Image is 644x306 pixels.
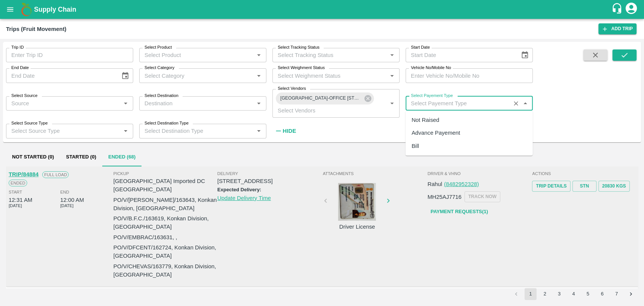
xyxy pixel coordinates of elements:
label: Expected Delivery: [217,187,261,192]
div: Not Raised [412,116,439,124]
p: MH25AJ7716 [427,193,461,201]
p: Driver License [329,223,385,231]
div: [GEOGRAPHIC_DATA]-OFFICE [STREET_ADDRESS] Division-9321801677 [276,92,374,105]
span: Rahul [427,181,442,187]
button: page 1 [524,288,536,300]
button: Open [254,71,264,81]
p: PO/V/[PERSON_NAME]/163643, Konkan Division, [GEOGRAPHIC_DATA] [114,196,217,213]
button: Go to next page [625,288,637,300]
label: Select Source Type [11,120,48,126]
input: Select Category [141,71,252,80]
button: Go to page 2 [539,288,551,300]
label: Select Destination Type [144,120,189,126]
span: [GEOGRAPHIC_DATA]-OFFICE [STREET_ADDRESS] Division-9321801677 [276,94,366,102]
button: Open [121,126,131,136]
a: STN [572,181,596,192]
b: Supply Chain [34,6,76,13]
label: Start Date [411,45,430,51]
button: Close [520,98,530,108]
input: Source [8,98,118,108]
span: End [60,189,69,195]
span: Pickup [114,170,217,177]
button: Choose date [118,69,132,83]
input: Select Payement Type [408,98,508,108]
span: Full Load [42,171,69,178]
a: Supply Chain [34,4,611,15]
p: PO/V/CHEVAS/163779, Konkan Division, [GEOGRAPHIC_DATA] [114,262,217,279]
input: Select Destination Type [141,126,252,136]
button: Open [387,98,397,108]
label: End Date [11,65,29,71]
span: Driver & VHNo [427,170,531,177]
button: Open [121,98,131,108]
label: Select Vendors [278,86,306,92]
button: Clear [511,98,521,109]
span: [DATE] [60,202,74,209]
button: Go to page 3 [553,288,565,300]
input: Start Date [406,48,515,62]
label: Select Source [11,93,37,99]
button: Hide [272,125,298,137]
span: Attachments [323,170,426,177]
span: [DATE] [9,202,22,209]
label: Select Destination [144,93,178,99]
button: 20830 Kgs [598,181,630,192]
label: Select Tracking Status [278,45,320,51]
div: Trips (Fruit Movement) [6,24,66,34]
p: PO/V/B.F.C./163619, Konkan Division, [GEOGRAPHIC_DATA] [114,214,217,231]
div: 12:31 AM [9,196,32,204]
button: Open [254,50,264,60]
div: 12:00 AM [60,196,84,204]
p: [STREET_ADDRESS] [217,177,321,185]
p: PO/V/EMBRAC/163631, , [114,233,217,241]
label: Select Product [144,45,172,51]
div: Advance Payement [412,129,460,137]
button: Open [254,126,264,136]
input: Select Product [141,50,252,60]
button: Go to page 5 [582,288,594,300]
button: Ended (68) [102,148,141,166]
span: Actions [532,170,635,177]
input: Select Source Type [8,126,118,136]
button: open drawer [2,1,19,18]
span: Ended [9,180,27,186]
span: Start [9,189,22,195]
button: Go to page 4 [567,288,579,300]
a: Payment Requests(1) [427,205,491,218]
strong: Hide [283,128,296,134]
a: Trip Details [532,181,570,192]
input: Select Tracking Status [275,50,375,60]
a: Add Trip [598,23,636,34]
a: (8482952328) [444,181,479,187]
input: Enter Vehicle No/Mobile No [406,68,533,83]
button: Started (0) [60,148,102,166]
nav: pagination navigation [509,288,638,300]
button: Choose date [518,48,532,62]
input: Select Weighment Status [275,71,385,80]
label: Select Category [144,65,174,71]
button: Not Started (0) [6,148,60,166]
button: Open [254,98,264,108]
label: Trip ID [11,45,24,51]
label: Select Payement Type [411,93,453,99]
button: Open [387,71,397,81]
a: Update Delivery Time [217,195,271,201]
button: Go to page 6 [596,288,608,300]
img: logo [19,2,34,17]
p: PO/V/DFCENT/162724, Konkan Division, [GEOGRAPHIC_DATA] [114,243,217,260]
input: End Date [6,68,115,83]
div: account of current user [624,2,638,17]
div: customer-support [611,3,624,16]
div: Bill [412,142,419,150]
input: Destination [141,98,252,108]
input: Select Vendors [275,106,375,115]
button: Open [387,50,397,60]
a: TRIP/84884 [9,171,38,177]
p: [GEOGRAPHIC_DATA] Imported DC [GEOGRAPHIC_DATA] [114,177,217,194]
label: Vehicle No/Mobile No [411,65,451,71]
input: Enter Trip ID [6,48,133,62]
span: Delivery [217,170,321,177]
label: Select Weighment Status [278,65,325,71]
button: Go to page 7 [610,288,622,300]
